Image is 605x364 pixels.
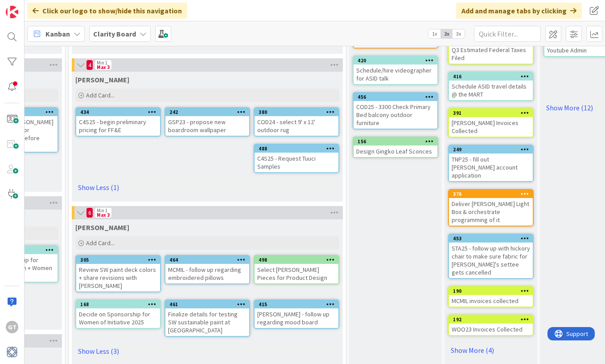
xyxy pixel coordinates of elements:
[449,287,533,295] div: 190
[76,108,160,136] div: 434C4S25 - begin preliminary pricing for FF&E
[449,235,533,278] div: 453STA25 - follow up with hickory chair to make sure fabric for [PERSON_NAME]'s settee gets cance...
[80,301,160,307] div: 168
[354,101,437,129] div: COD25 - 3300 Check Primary Bed balcony outdoor furniture
[453,146,533,153] div: 249
[453,316,533,323] div: 192
[449,324,533,335] div: WOO23 Invoices Collected
[76,256,160,291] div: 305Review SW paint deck colors + share revisions with [PERSON_NAME]
[353,137,438,158] a: 156Design Gingko Leaf Sconces
[6,321,18,333] div: GT
[165,116,249,136] div: GSP23 - propose new boardroom wallpaper
[76,308,160,328] div: Decide on Sponsorship for Women of Initiative 2025
[97,61,107,65] div: Min 1
[358,94,437,100] div: 456
[358,138,437,145] div: 156
[165,308,249,336] div: Finalize details for testing SW sustainable paint at [GEOGRAPHIC_DATA]
[255,145,338,153] div: 488
[255,116,338,136] div: COD24 - select 9' x 12' outdoor rug
[449,81,533,100] div: Schedule ASID travel details @ the MART
[76,108,160,116] div: 434
[255,256,338,283] div: 498Select [PERSON_NAME] Pieces for Product Design
[353,56,438,85] a: 420Schedule/hire videographer for ASID talk
[76,264,160,291] div: Review SW paint deck colors + share revisions with [PERSON_NAME]
[97,213,110,217] div: Max 3
[254,299,339,329] a: 415[PERSON_NAME] - follow up regarding mood board
[354,57,437,84] div: 420Schedule/hire videographer for ASID talk
[255,308,338,328] div: [PERSON_NAME] - follow up regarding mood board
[165,107,250,137] a: 242GSP23 - propose new boardroom wallpaper
[75,223,129,232] span: Lisa K.
[165,108,249,136] div: 242GSP23 - propose new boardroom wallpaper
[255,300,338,328] div: 415[PERSON_NAME] - follow up regarding mood board
[449,36,533,64] div: Q3 Estimated Federal Taxes Filed
[86,91,115,99] span: Add Card...
[449,243,533,278] div: STA25 - follow up with hickory chair to make sure fabric for [PERSON_NAME]'s settee gets cancelled
[449,190,533,226] div: 376Deliver [PERSON_NAME] Light Box & orchestrate programming of it
[75,107,161,137] a: 434C4S25 - begin preliminary pricing for FF&E
[254,144,339,173] a: 488C4S25 - Request Tuuci Samples
[354,93,437,129] div: 456COD25 - 3300 Check Primary Bed balcony outdoor furniture
[354,93,437,101] div: 456
[474,26,541,42] input: Quick Filter...
[354,65,437,84] div: Schedule/hire videographer for ASID talk
[448,315,534,336] a: 192WOO23 Invoices Collected
[453,110,533,116] div: 391
[254,255,339,284] a: 498Select [PERSON_NAME] Pieces for Product Design
[448,35,534,65] a: Q3 Estimated Federal Taxes Filed
[440,29,453,38] span: 2x
[449,117,533,137] div: [PERSON_NAME] Invoices Collected
[449,109,533,117] div: 391
[255,153,338,172] div: C4S25 - Request Tuuci Samples
[76,116,160,136] div: C4S25 - begin preliminary pricing for FF&E
[449,287,533,307] div: 190MCMIL invoices collected
[165,255,250,284] a: 464MCMIL - follow up regarding embroidered pillows
[19,1,41,12] span: Support
[75,180,339,194] a: Show Less (1)
[165,108,249,116] div: 242
[255,108,338,116] div: 380
[358,57,437,64] div: 420
[86,207,93,218] span: 6
[448,286,534,307] a: 190MCMIL invoices collected
[255,300,338,308] div: 415
[456,3,582,19] div: Add and manage tabs by clicking
[165,256,249,264] div: 464
[165,300,249,336] div: 461Finalize details for testing SW sustainable paint at [GEOGRAPHIC_DATA]
[169,109,249,115] div: 242
[453,288,533,294] div: 190
[453,73,533,80] div: 416
[259,146,338,152] div: 488
[449,109,533,137] div: 391[PERSON_NAME] Invoices Collected
[6,346,18,358] img: avatar
[353,92,438,129] a: 456COD25 - 3300 Check Primary Bed balcony outdoor furniture
[75,255,161,292] a: 305Review SW paint deck colors + share revisions with [PERSON_NAME]
[255,256,338,264] div: 498
[449,315,533,335] div: 192WOO23 Invoices Collected
[27,3,187,19] div: Click our logo to show/hide this navigation
[453,191,533,197] div: 376
[354,138,437,157] div: 156Design Gingko Leaf Sconces
[448,72,534,101] a: 416Schedule ASID travel details @ the MART
[255,145,338,172] div: 488C4S25 - Request Tuuci Samples
[259,109,338,115] div: 380
[449,190,533,198] div: 376
[165,256,249,283] div: 464MCMIL - follow up regarding embroidered pillows
[93,29,136,38] b: Clarity Board
[428,29,440,38] span: 1x
[449,235,533,243] div: 453
[354,146,437,157] div: Design Gingko Leaf Sconces
[169,301,249,307] div: 461
[354,138,437,146] div: 156
[165,300,249,308] div: 461
[75,344,339,358] a: Show Less (3)
[449,73,533,81] div: 416
[449,315,533,324] div: 192
[76,300,160,308] div: 168
[97,208,107,213] div: Min 1
[165,264,249,283] div: MCMIL - follow up regarding embroidered pillows
[453,235,533,242] div: 453
[255,264,338,283] div: Select [PERSON_NAME] Pieces for Product Design
[76,300,160,328] div: 168Decide on Sponsorship for Women of Initiative 2025
[80,109,160,115] div: 434
[254,107,339,137] a: 380COD24 - select 9' x 12' outdoor rug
